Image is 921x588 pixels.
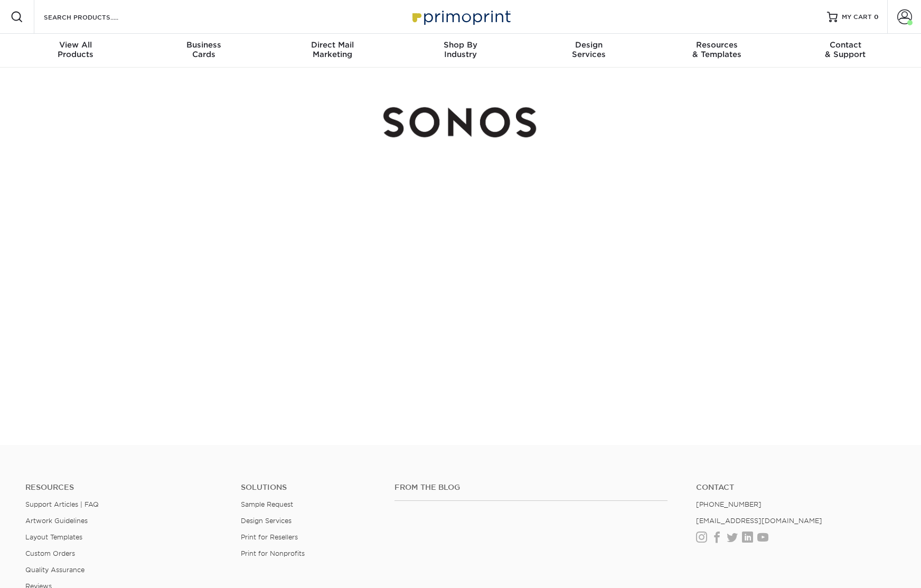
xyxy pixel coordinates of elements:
[268,40,397,59] div: Marketing
[524,40,653,50] span: Design
[241,517,292,525] a: Design Services
[25,483,225,492] h4: Resources
[524,34,653,68] a: DesignServices
[397,40,525,59] div: Industry
[43,11,146,23] input: SEARCH PRODUCTS.....
[25,566,84,574] a: Quality Assurance
[140,40,268,59] div: Cards
[394,483,668,492] h4: From the Blog
[25,517,88,525] a: Artwork Guidelines
[781,40,909,59] div: & Support
[653,34,781,68] a: Resources& Templates
[25,500,99,508] a: Support Articles | FAQ
[653,40,781,50] span: Resources
[12,40,140,50] span: View All
[12,34,140,68] a: View AllProducts
[268,34,397,68] a: Direct MailMarketing
[140,40,268,50] span: Business
[241,500,293,508] a: Sample Request
[524,40,653,59] div: Services
[408,5,513,28] img: Primoprint
[381,93,540,152] img: Sonos
[268,40,397,50] span: Direct Mail
[653,40,781,59] div: & Templates
[241,549,305,557] a: Print for Nonprofits
[397,40,525,50] span: Shop By
[696,500,762,508] a: [PHONE_NUMBER]
[842,13,872,22] span: MY CART
[874,13,879,21] span: 0
[781,34,909,68] a: Contact& Support
[696,517,822,525] a: [EMAIL_ADDRESS][DOMAIN_NAME]
[241,533,298,541] a: Print for Resellers
[241,483,379,492] h4: Solutions
[25,549,75,557] a: Custom Orders
[397,34,525,68] a: Shop ByIndustry
[781,40,909,50] span: Contact
[12,40,140,59] div: Products
[25,533,82,541] a: Layout Templates
[140,34,268,68] a: BusinessCards
[696,483,896,492] a: Contact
